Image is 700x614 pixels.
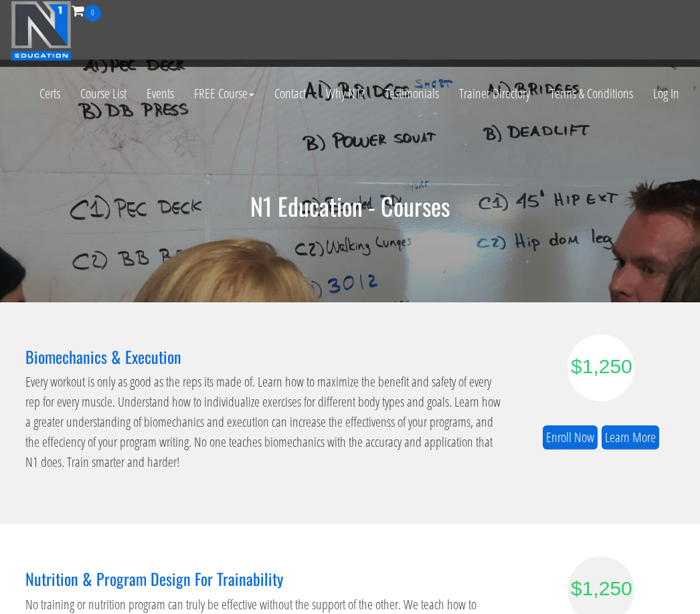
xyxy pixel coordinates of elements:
[29,61,70,126] a: Certs
[72,1,101,19] a: 0
[571,573,631,603] div: $1,250
[184,61,264,126] a: FREE Course
[543,425,598,450] a: Enroll Now
[375,61,449,126] a: Testimonials
[602,425,659,450] a: Learn More
[25,570,507,587] h3: Nutrition & Program Design For Trainability
[84,5,101,21] span: 0
[70,61,137,126] a: Course List
[25,372,507,472] p: Every workout is only as good as the reps its made of. Learn how to maximize the benefit and safe...
[449,61,540,126] a: Trainer Directory
[25,348,507,365] h3: Biomechanics & Execution
[540,61,643,126] a: Terms & Conditions
[137,61,184,126] a: Events
[643,61,689,126] a: Log In
[571,351,631,381] div: $1,250
[316,61,375,126] a: Why N1?
[11,1,72,61] img: n1-education
[264,61,316,126] a: Contact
